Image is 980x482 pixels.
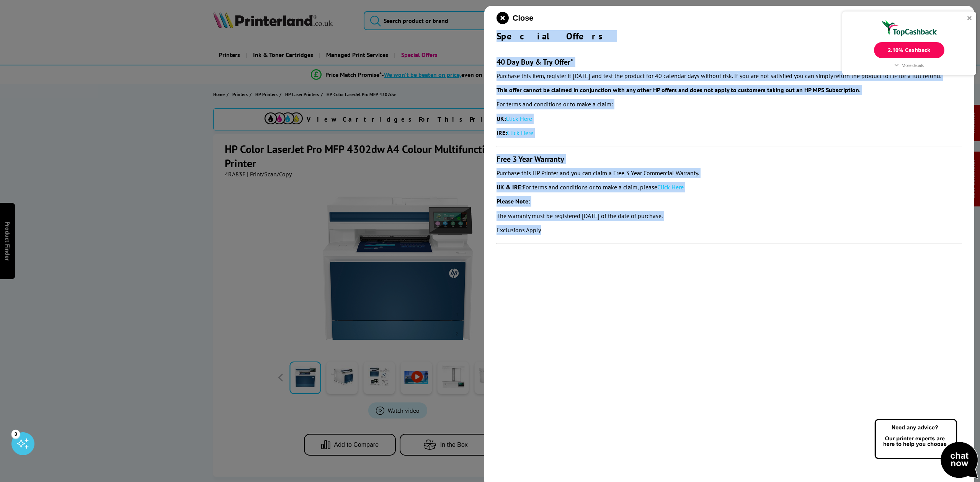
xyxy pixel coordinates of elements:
[497,12,533,24] button: close modal
[497,168,962,178] p: Purchase this HP Printer and you can claim a Free 3 Year Commercial Warranty.
[497,57,962,67] h3: 40 Day Buy & Try Offer*
[873,418,980,480] img: Open Live Chat window
[497,129,507,137] strong: IRE:
[497,226,541,234] em: Exclusions Apply
[497,99,962,109] p: For terms and conditions or to make a claim:
[497,71,962,81] p: Purchase this item, register it [DATE] and test the product for 40 calendar days without risk. If...
[497,183,523,191] strong: UK & IRE:
[497,115,506,122] strong: UK:
[497,197,530,205] strong: Please Note:
[513,14,533,23] span: Close
[497,182,962,192] p: For terms and conditions or to make a claim, please
[497,86,861,94] strong: This offer cannot be claimed in conjunction with any other HP offers and does not apply to custom...
[657,183,684,191] a: Click Here
[497,154,962,164] h3: Free 3 Year Warranty
[497,212,663,220] em: The warranty must be registered [DATE] of the date of purchase.
[507,129,533,137] a: Click Here
[11,430,20,438] div: 3
[506,115,532,122] a: Click Here
[497,30,962,42] div: Special Offers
